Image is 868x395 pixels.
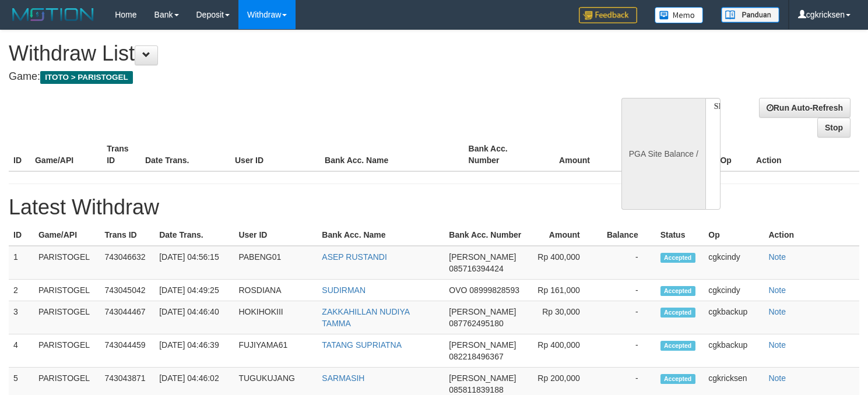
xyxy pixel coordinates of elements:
[449,252,516,262] span: [PERSON_NAME]
[621,98,705,210] div: PGA Site Balance /
[100,301,154,334] td: 743044467
[9,71,567,83] h4: Game:
[449,285,467,295] span: OVO
[660,253,695,263] span: Accepted
[234,301,317,334] td: HOKIHOKIII
[449,340,516,350] span: [PERSON_NAME]
[768,252,786,262] a: Note
[100,280,154,301] td: 743045042
[598,334,656,368] td: -
[9,246,34,280] td: 1
[100,246,154,280] td: 743046632
[322,252,387,262] a: ASEP RUSTANDI
[449,307,516,316] span: [PERSON_NAME]
[660,374,695,384] span: Accepted
[704,224,764,246] th: Op
[529,224,598,246] th: Amount
[656,224,704,246] th: Status
[154,224,234,246] th: Date Trans.
[9,196,859,219] h1: Latest Withdraw
[715,138,751,171] th: Op
[317,224,444,246] th: Bank Acc. Name
[704,280,764,301] td: cgkcindy
[817,118,851,137] a: Stop
[598,280,656,301] td: -
[154,246,234,280] td: [DATE] 04:56:15
[234,334,317,368] td: FUJIYAMA61
[721,7,779,23] img: panduan.png
[704,301,764,334] td: cgkbackup
[536,138,607,171] th: Amount
[322,373,364,383] a: SARMASIH
[655,7,704,23] img: Button%20Memo.svg
[449,373,516,383] span: [PERSON_NAME]
[529,334,598,368] td: Rp 400,000
[449,264,503,273] span: 085716394424
[34,224,100,246] th: Game/API
[102,138,140,171] th: Trans ID
[9,334,34,368] td: 4
[9,42,567,65] h1: Withdraw List
[9,280,34,301] td: 2
[449,319,503,328] span: 087762495180
[322,340,402,350] a: TATANG SUPRIATNA
[660,308,695,318] span: Accepted
[529,246,598,280] td: Rp 400,000
[140,138,230,171] th: Date Trans.
[320,138,463,171] th: Bank Acc. Name
[322,285,366,295] a: SUDIRMAN
[234,246,317,280] td: PABENG01
[464,138,536,171] th: Bank Acc. Number
[469,285,519,295] span: 08999828593
[660,341,695,351] span: Accepted
[9,224,34,246] th: ID
[100,334,154,368] td: 743044459
[768,307,786,316] a: Note
[579,7,637,23] img: Feedback.jpg
[34,334,100,368] td: PARISTOGEL
[598,301,656,334] td: -
[607,138,673,171] th: Balance
[234,280,317,301] td: ROSDIANA
[768,373,786,383] a: Note
[9,138,30,171] th: ID
[40,71,133,84] span: ITOTO > PARISTOGEL
[449,385,503,394] span: 085811839188
[34,280,100,301] td: PARISTOGEL
[9,6,97,23] img: MOTION_logo.png
[154,280,234,301] td: [DATE] 04:49:25
[154,334,234,368] td: [DATE] 04:46:39
[764,224,859,246] th: Action
[154,301,234,334] td: [DATE] 04:46:40
[598,246,656,280] td: -
[30,138,102,171] th: Game/API
[751,138,859,171] th: Action
[529,280,598,301] td: Rp 161,000
[704,246,764,280] td: cgkcindy
[34,246,100,280] td: PARISTOGEL
[444,224,529,246] th: Bank Acc. Number
[759,98,851,118] a: Run Auto-Refresh
[449,352,503,361] span: 082218496367
[660,286,695,296] span: Accepted
[322,307,409,328] a: ZAKKAHILLAN NUDIYA TAMMA
[768,285,786,295] a: Note
[704,334,764,368] td: cgkbackup
[529,301,598,334] td: Rp 30,000
[9,301,34,334] td: 3
[34,301,100,334] td: PARISTOGEL
[768,340,786,350] a: Note
[230,138,320,171] th: User ID
[100,224,154,246] th: Trans ID
[598,224,656,246] th: Balance
[234,224,317,246] th: User ID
